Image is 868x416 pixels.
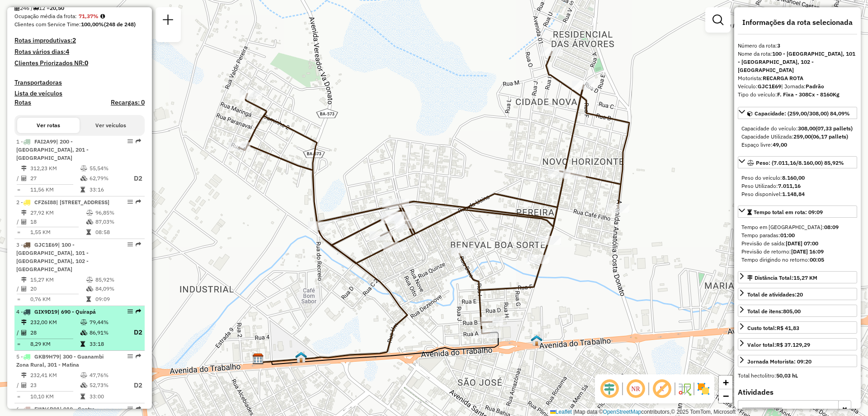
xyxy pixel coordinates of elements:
span: FWN6B91 [34,406,60,412]
td: 23 [30,380,80,391]
i: Total de Atividades [21,176,27,181]
div: Previsão de saída: [741,239,854,248]
td: = [16,295,21,304]
span: GKB9H79 [34,353,59,360]
i: % de utilização da cubagem [80,330,87,335]
td: 28 [30,327,80,338]
span: 4 - [16,308,96,315]
i: Tempo total em rota [86,230,91,235]
span: FAI2A99 [34,138,56,145]
td: / [16,284,21,293]
strong: 3 [777,42,780,49]
i: Total de Atividades [21,383,27,388]
img: Fluxo de ruas [677,382,692,396]
a: Total de atividades:20 [738,288,857,300]
a: OpenStreetMap [603,409,642,415]
td: 20 [30,284,86,293]
td: / [16,173,21,184]
i: Distância Total [21,320,27,325]
strong: Padrão [806,83,824,90]
i: Total de Atividades [21,286,27,292]
i: Distância Total [21,210,27,215]
strong: 2 [72,36,76,44]
img: CDD Guanambi [252,353,264,365]
span: | 300 - Guanambi Zona Rural, 301 - Matina [16,353,104,368]
strong: 1.148,84 [782,191,805,197]
strong: GJC1E69 [758,83,781,90]
a: Jornada Motorista: 09:20 [738,355,857,367]
strong: [DATE] 16:09 [791,248,824,255]
i: Distância Total [21,166,27,171]
td: 47,76% [89,371,125,380]
div: Distância Total: [747,274,817,282]
span: − [723,390,729,402]
td: 87,03% [95,217,141,226]
em: Opções [127,309,133,314]
button: Ver veículos [80,118,142,133]
div: Capacidade Utilizada: [741,133,854,141]
strong: R$ 41,83 [777,325,799,331]
h4: Rotas vários dias: [14,48,145,56]
a: Total de itens:805,00 [738,305,857,317]
span: 6 - [16,406,95,412]
i: Total de rotas [33,5,39,11]
div: Veículo: [738,82,857,91]
i: % de utilização da cubagem [86,286,93,292]
span: Peso: (7.011,16/8.160,00) 85,92% [756,159,844,166]
div: Map data © contributors,© 2025 TomTom, Microsoft [548,408,738,416]
td: 85,92% [95,275,141,284]
td: = [16,185,21,194]
div: Espaço livre: [741,141,854,149]
td: 0,76 KM [30,295,86,304]
strong: 4 [66,48,69,56]
h4: Rotas [14,99,31,106]
i: % de utilização da cubagem [86,219,93,225]
td: = [16,228,21,237]
td: = [16,392,21,401]
td: 09:09 [95,295,141,304]
button: Ver rotas [17,118,80,133]
td: 33:16 [89,185,125,194]
span: Exibir rótulo [651,378,673,400]
i: Total de Atividades [14,5,20,11]
strong: RECARGA ROTA [763,75,803,81]
em: Rota exportada [136,406,141,411]
td: 84,09% [95,284,141,293]
td: 52,73% [89,380,125,391]
div: Peso disponível: [741,190,854,198]
span: Ocultar NR [625,378,646,400]
em: Rota exportada [136,139,141,144]
img: 400 UDC Full Guanambi [531,335,542,346]
i: % de utilização do peso [80,320,87,325]
div: Tempo total em rota: 09:09 [738,220,857,268]
a: Leaflet [550,409,572,415]
em: Opções [127,354,133,359]
span: | 690 - Quirapá [57,308,96,315]
img: Guanambi FAD [295,351,307,363]
strong: F. Fixa - 308Cx - 8160Kg [777,91,840,98]
p: D2 [126,380,142,391]
td: 15,27 KM [30,275,86,284]
span: | Jornada: [781,83,824,90]
strong: 08:09 [824,224,839,230]
i: Tempo total em rota [80,394,85,399]
td: 232,00 KM [30,318,80,327]
h4: Atividades [738,388,857,397]
strong: [DATE] 07:00 [786,240,818,247]
span: 15,27 KM [793,274,817,281]
td: 27 [30,173,80,184]
i: Tempo total em rota [86,296,91,302]
div: Tempo dirigindo no retorno: [741,256,854,264]
a: Tempo total em rota: 09:09 [738,206,857,218]
td: 8,29 KM [30,339,80,349]
strong: 50,03 hL [776,372,798,379]
strong: 01:00 [780,232,795,239]
span: 1 - [16,138,89,161]
strong: 71,37% [79,13,99,19]
strong: 308,00 [798,125,816,132]
span: Clientes com Service Time: [14,21,81,28]
p: D2 [126,173,142,184]
div: Tempo paradas: [741,231,854,239]
td: / [16,217,21,226]
span: CFZ6I88 [34,199,56,206]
